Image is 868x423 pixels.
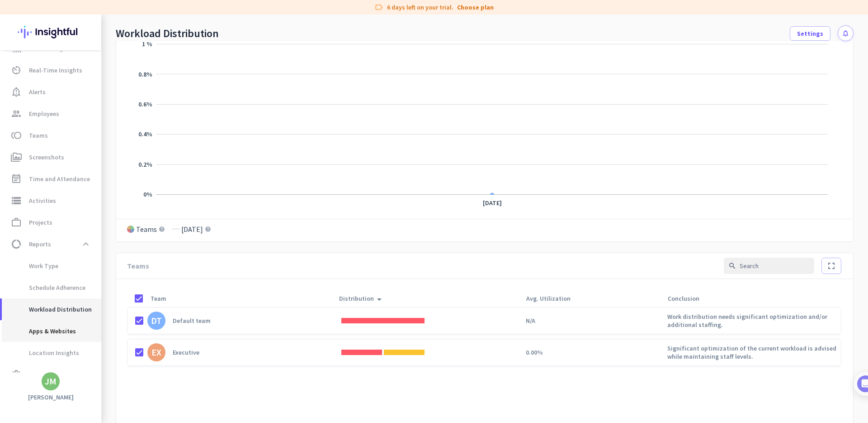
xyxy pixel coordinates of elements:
[142,40,152,48] tspan: 1 %
[17,154,164,169] div: 1Add employees
[138,40,828,207] g: Chart
[29,173,90,184] span: Time and Attendance
[11,195,22,206] i: storage
[9,298,92,320] span: Workload Distribution
[2,81,101,103] a: notification_importantAlerts
[116,27,219,40] div: Workload Distribution
[667,312,841,329] span: Work distribution needs significant optimization and/or additional staffing.
[483,199,502,207] tspan: [DATE]
[138,100,152,108] g: undefined%
[13,67,168,89] div: You're just a few steps away from completing the essential app setup
[147,312,211,330] a: DTDefault team
[29,152,64,163] span: Screenshots
[526,317,535,325] span: N/A
[11,369,22,380] i: settings
[11,239,22,250] i: data_usage
[374,294,385,305] i: arrow_drop_up
[151,348,161,357] div: EX
[728,262,736,270] i: search
[148,305,168,312] span: Tasks
[159,4,175,20] div: Close
[127,262,149,269] p: Teams
[142,40,152,48] g: undefined%
[106,305,120,312] span: Help
[147,343,199,361] a: EXExecutive
[457,3,494,12] a: Choose plan
[181,225,203,234] span: [DATE]
[138,130,152,138] g: undefined%
[138,130,152,138] tspan: 0.4%
[29,87,46,97] span: Alerts
[29,369,53,380] span: Settings
[11,173,22,184] i: event_note
[29,65,82,76] span: Real-Time Insights
[9,320,76,342] span: Apps & Websites
[35,158,153,167] div: Add employees
[138,70,152,78] tspan: 0.8%
[35,218,122,236] button: Add your employees
[838,25,854,41] button: notifications
[11,152,22,163] i: perm_media
[151,316,162,325] div: DT
[11,108,22,119] i: group
[660,290,841,307] div: Conclusion
[77,4,106,19] h1: Tasks
[173,348,199,356] div: Executive
[2,255,101,277] a: Work Type
[826,260,837,271] i: fullscreen
[29,217,52,228] span: Projects
[138,160,152,168] tspan: 0.2%
[127,290,245,307] div: Team
[143,190,152,198] g: undefined%
[519,290,573,307] div: Avg. Utilization
[29,108,59,119] span: Employees
[2,233,101,255] a: data_usageReportsexpand_less
[2,146,101,168] a: perm_mediaScreenshots
[13,35,168,67] div: 🎊 Welcome to Insightful! 🎊
[2,59,101,81] a: av_timerReal-Time Insights
[35,261,153,279] div: Initial tracking settings and how to edit them
[78,236,94,252] button: expand_less
[2,168,101,190] a: event_noteTime and Attendance
[205,226,211,232] i: help
[339,292,385,305] div: Distribution
[45,377,57,386] div: JM
[9,277,85,298] span: Schedule Adherence
[50,97,149,106] div: [PERSON_NAME] from Insightful
[45,283,90,319] button: Messages
[790,26,830,41] button: Settings
[2,277,101,298] a: Schedule Adherence
[2,125,101,146] a: tollTeams
[667,344,841,361] span: Significant optimization of the current workload is advised while maintaining staff levels.
[29,239,51,250] span: Reports
[842,29,849,37] i: notifications
[138,160,152,168] g: undefined%
[9,119,32,129] p: 4 steps
[115,119,172,129] p: About 10 minutes
[11,130,22,141] i: toll
[821,258,841,274] button: fullscreen
[52,305,84,312] span: Messages
[136,283,181,319] button: Tasks
[29,195,56,206] span: Activities
[90,283,136,319] button: Help
[13,305,32,312] span: Home
[2,364,101,385] a: settingsSettings
[9,342,79,364] span: Location Insights
[159,226,165,232] i: help
[11,87,22,97] i: notification_important
[18,14,84,50] img: Insightful logo
[138,70,152,78] g: undefined%
[9,255,58,277] span: Work Type
[136,225,157,234] span: Teams
[724,258,814,274] input: Search
[143,190,152,198] tspan: 0%
[138,100,152,108] tspan: 0.6%
[2,342,101,364] a: Location Insights
[17,258,164,279] div: 2Initial tracking settings and how to edit them
[2,103,101,125] a: groupEmployees
[374,3,383,12] i: label
[11,217,22,228] i: work_outline
[2,298,101,320] a: Workload Distribution
[526,348,543,356] span: 0.00%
